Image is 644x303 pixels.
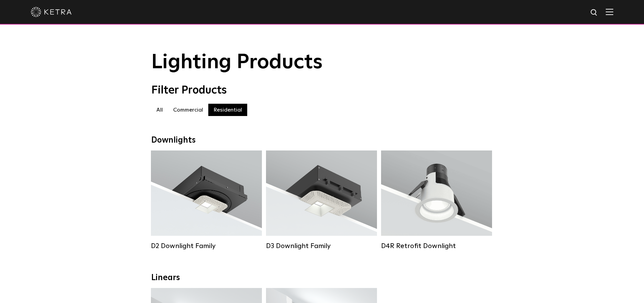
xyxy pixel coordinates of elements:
[208,104,247,116] label: Residential
[151,84,493,97] div: Filter Products
[151,135,493,145] div: Downlights
[151,104,168,116] label: All
[381,150,492,250] a: D4R Retrofit Downlight Lumen Output:800Colors:White / BlackBeam Angles:15° / 25° / 40° / 60°Watta...
[31,7,72,17] img: ketra-logo-2019-white
[151,273,493,283] div: Linears
[266,150,377,250] a: D3 Downlight Family Lumen Output:700 / 900 / 1100Colors:White / Black / Silver / Bronze / Paintab...
[590,9,599,17] img: search icon
[151,52,323,73] span: Lighting Products
[168,104,208,116] label: Commercial
[151,242,262,250] div: D2 Downlight Family
[151,150,262,250] a: D2 Downlight Family Lumen Output:1200Colors:White / Black / Gloss Black / Silver / Bronze / Silve...
[266,242,377,250] div: D3 Downlight Family
[606,9,613,15] img: Hamburger%20Nav.svg
[381,242,492,250] div: D4R Retrofit Downlight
